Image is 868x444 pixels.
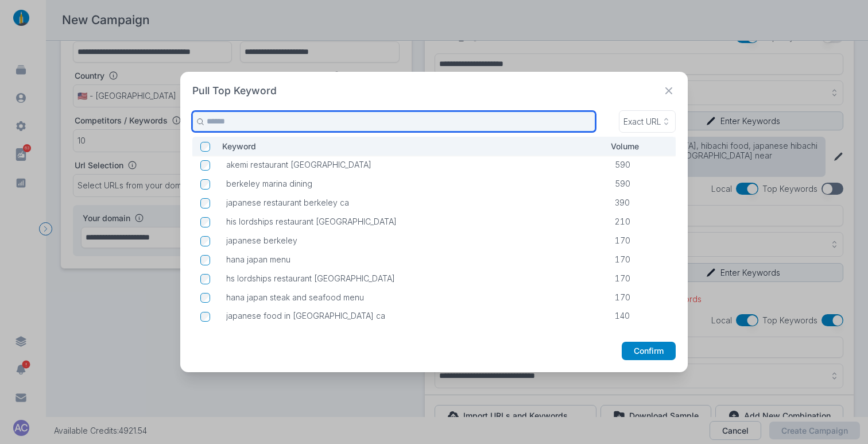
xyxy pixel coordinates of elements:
p: japanese restaurant berkeley ca [226,198,599,208]
span: 590 [615,179,630,188]
p: hana japan menu [226,254,599,265]
span: 170 [615,235,630,245]
span: 140 [615,311,630,321]
span: 210 [615,217,630,226]
p: japanese food in [GEOGRAPHIC_DATA] ca [226,311,599,321]
p: Exact URL [623,117,661,127]
span: 170 [615,254,630,264]
h2: Pull Top Keyword [192,84,277,98]
p: Keyword [222,141,593,152]
span: 170 [615,273,630,283]
button: Confirm [622,342,676,360]
p: hs lordships restaurant [GEOGRAPHIC_DATA] [226,273,599,284]
p: his lordships restaurant [GEOGRAPHIC_DATA] [226,217,599,227]
span: 390 [615,198,630,207]
p: japanese berkeley [226,235,599,246]
p: hana japan steak and seafood menu [226,292,599,303]
p: berkeley marina dining [226,179,599,189]
span: 590 [615,160,630,169]
button: Exact URL [619,110,676,133]
p: akemi restaurant [GEOGRAPHIC_DATA] [226,160,599,170]
p: Volume [611,141,662,152]
span: 170 [615,292,630,302]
